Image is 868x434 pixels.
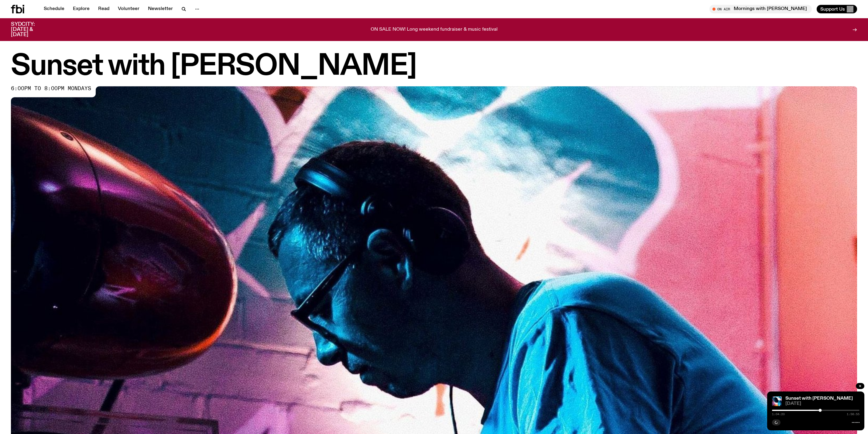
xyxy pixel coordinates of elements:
span: Support Us [820,6,845,12]
span: 1:56:55 [847,413,859,416]
a: Volunteer [114,5,143,13]
a: Read [94,5,113,13]
a: Explore [69,5,93,13]
a: Sunset with [PERSON_NAME] [785,396,853,401]
a: Newsletter [144,5,177,13]
h3: SYDCITY: [DATE] & [DATE] [11,22,50,37]
button: Support Us [817,5,857,13]
img: Simon Caldwell stands side on, looking downwards. He has headphones on. Behind him is a brightly ... [772,396,782,406]
button: On AirMornings with [PERSON_NAME] [709,5,812,13]
p: ON SALE NOW! Long weekend fundraiser & music festival [371,27,498,32]
h1: Sunset with [PERSON_NAME] [11,53,857,80]
span: 6:00pm to 8:00pm mondays [11,86,91,91]
span: [DATE] [785,402,859,406]
a: Schedule [40,5,68,13]
span: 1:04:20 [772,413,785,416]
